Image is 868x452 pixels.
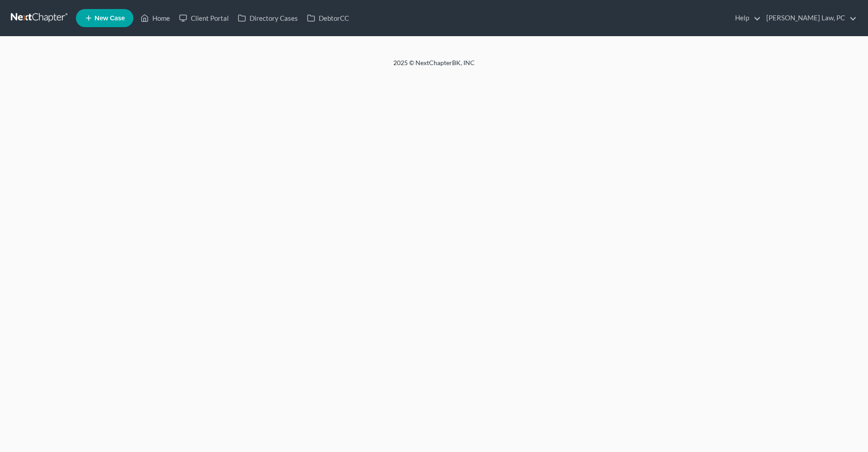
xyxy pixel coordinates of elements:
[76,9,133,27] new-legal-case-button: New Case
[302,10,354,26] a: DebtorCC
[762,10,857,26] a: [PERSON_NAME] Law, PC
[731,10,761,26] a: Help
[136,10,175,26] a: Home
[176,58,692,75] div: 2025 © NextChapterBK, INC
[233,10,302,26] a: Directory Cases
[175,10,233,26] a: Client Portal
